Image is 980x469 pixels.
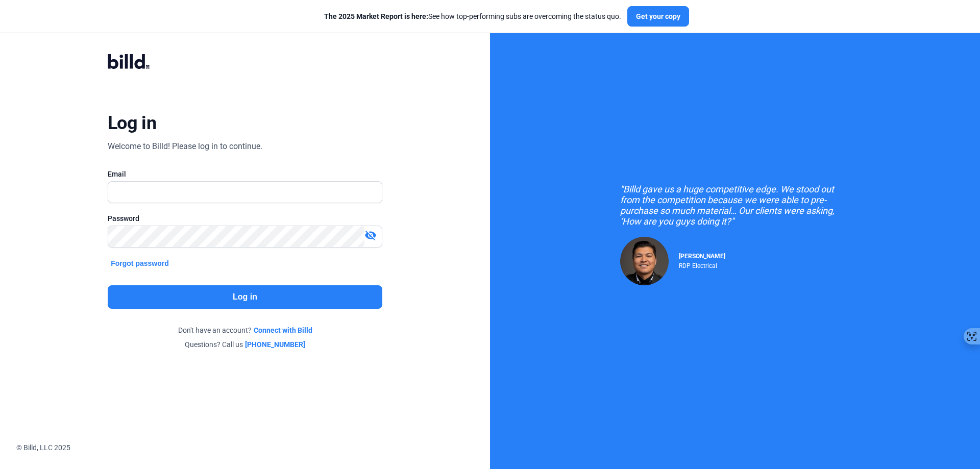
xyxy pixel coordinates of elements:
a: [PHONE_NUMBER] [245,339,305,350]
button: Forgot password [108,258,172,269]
button: Log in [108,285,382,309]
div: Welcome to Billd! Please log in to continue. [108,140,262,153]
div: Password [108,213,382,224]
mat-icon: visibility_off [364,229,377,241]
img: Raul Pacheco [620,237,669,285]
div: See how top-performing subs are overcoming the status quo. [324,11,621,21]
div: Don't have an account? [108,325,382,335]
span: The 2025 Market Report is here: [324,12,428,20]
div: Email [108,169,382,179]
span: [PERSON_NAME] [679,253,725,260]
a: Connect with Billd [254,325,312,335]
div: Log in [108,112,156,134]
div: RDP Electrical [679,260,725,269]
button: Get your copy [627,6,689,27]
div: "Billd gave us a huge competitive edge. We stood out from the competition because we were able to... [620,184,850,227]
div: Questions? Call us [108,339,382,350]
